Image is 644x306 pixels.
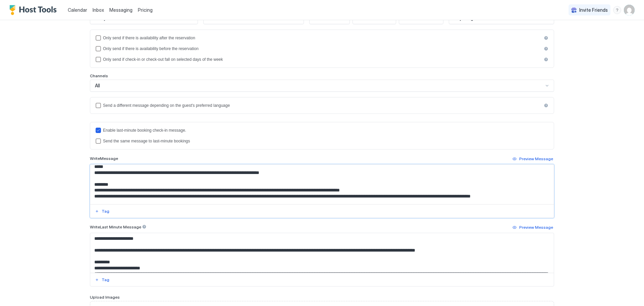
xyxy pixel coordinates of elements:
[109,6,132,13] a: Messaging
[90,224,141,229] span: Write Last Minute Message
[94,207,110,215] button: Tag
[103,128,548,133] div: Enable last-minute booking check-in message.
[68,6,87,13] a: Calendar
[96,57,548,62] div: isLimited
[103,57,542,62] div: Only send if check-in or check-out fall on selected days of the week
[103,46,542,51] div: Only send if there is availability before the reservation
[96,46,548,51] div: beforeReservation
[579,7,608,13] span: Invite Friends
[103,36,542,40] div: Only send if there is availability after the reservation
[95,83,100,89] span: All
[96,35,548,41] div: afterReservation
[90,233,554,273] textarea: Input Field
[138,7,153,13] span: Pricing
[93,7,104,13] span: Inbox
[613,6,621,14] div: menu
[103,139,548,143] div: Send the same message to last-minute bookings
[102,277,109,283] div: Tag
[68,7,87,13] span: Calendar
[90,165,554,204] textarea: Input Field
[96,128,548,133] div: lastMinuteMessageEnabled
[96,103,548,108] div: languagesEnabled
[512,223,554,231] button: Preview Message
[512,155,554,163] button: Preview Message
[519,156,553,162] div: Preview Message
[102,208,109,214] div: Tag
[7,283,23,299] iframe: Intercom live chat
[90,295,120,300] span: Upload Images
[9,5,60,15] a: Host Tools Logo
[96,138,548,144] div: lastMinuteMessageIsTheSame
[94,276,110,284] button: Tag
[109,7,132,13] span: Messaging
[103,103,542,108] div: Send a different message depending on the guest's preferred language
[90,73,108,78] span: Channels
[519,224,553,230] div: Preview Message
[624,5,635,15] div: User profile
[90,156,118,161] span: Write Message
[93,6,104,13] a: Inbox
